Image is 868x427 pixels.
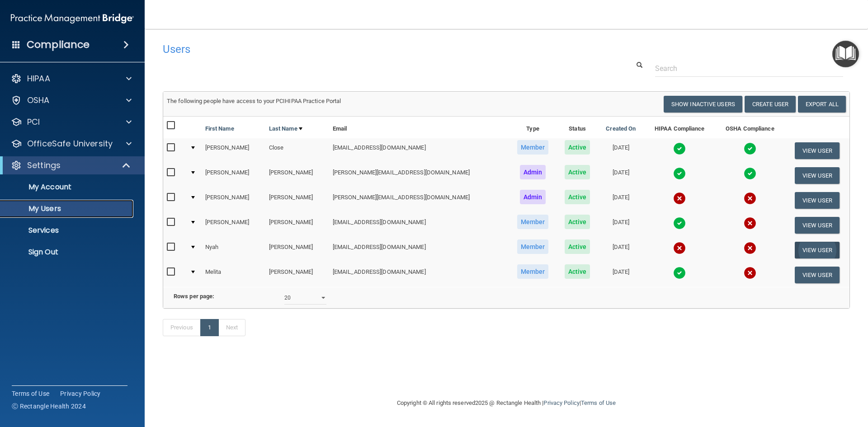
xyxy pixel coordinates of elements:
p: OfficeSafe University [27,138,113,149]
h4: Compliance [27,38,90,51]
a: First Name [205,123,234,134]
a: Terms of Use [581,399,616,406]
a: Export All [798,96,846,113]
span: The following people have access to your PCIHIPAA Practice Portal [167,98,341,104]
th: Type [509,117,557,138]
h4: Users [163,43,558,55]
td: [DATE] [598,238,644,263]
td: [DATE] [598,188,644,213]
td: [DATE] [598,138,644,163]
span: Active [565,264,590,279]
p: HIPAA [27,73,50,84]
td: [EMAIL_ADDRESS][DOMAIN_NAME] [329,138,509,163]
button: View User [795,192,840,209]
span: Member [517,239,549,254]
span: Active [565,190,590,204]
img: cross.ca9f0e7f.svg [673,242,686,254]
td: Nyah [202,238,265,263]
a: Terms of Use [12,389,49,398]
div: Copyright © All rights reserved 2025 @ Rectangle Health | | [341,389,671,418]
span: Active [565,239,590,254]
a: Settings [11,160,131,171]
td: [DATE] [598,213,644,238]
img: PMB logo [11,9,134,28]
td: [PERSON_NAME] [202,188,265,213]
img: tick.e7d51cea.svg [673,267,686,279]
button: View User [795,142,840,159]
td: [PERSON_NAME] [202,213,265,238]
img: cross.ca9f0e7f.svg [744,267,756,279]
span: Active [565,165,590,179]
th: Status [557,117,598,138]
span: Member [517,215,549,229]
p: My Users [6,204,129,213]
td: [PERSON_NAME][EMAIL_ADDRESS][DOMAIN_NAME] [329,163,509,188]
img: tick.e7d51cea.svg [673,142,686,155]
td: [DATE] [598,163,644,188]
p: OSHA [27,95,50,106]
a: PCI [11,117,132,127]
td: Melita [202,263,265,287]
img: cross.ca9f0e7f.svg [673,192,686,205]
a: Next [218,319,245,336]
span: Ⓒ Rectangle Health 2024 [12,402,86,411]
p: My Account [6,183,129,192]
span: Active [565,140,590,155]
button: View User [795,267,840,283]
td: [PERSON_NAME] [265,188,329,213]
p: Services [6,226,129,235]
span: Active [565,215,590,229]
td: [PERSON_NAME][EMAIL_ADDRESS][DOMAIN_NAME] [329,188,509,213]
a: 1 [200,319,219,336]
td: [EMAIL_ADDRESS][DOMAIN_NAME] [329,238,509,263]
img: tick.e7d51cea.svg [744,167,756,180]
img: tick.e7d51cea.svg [673,217,686,230]
td: [DATE] [598,263,644,287]
a: Privacy Policy [543,399,579,406]
td: [PERSON_NAME] [202,163,265,188]
img: tick.e7d51cea.svg [673,167,686,180]
td: [PERSON_NAME] [202,138,265,163]
span: Admin [520,165,546,179]
button: Open Resource Center [832,41,859,67]
img: cross.ca9f0e7f.svg [744,192,756,205]
span: Member [517,264,549,279]
td: Close [265,138,329,163]
img: tick.e7d51cea.svg [744,142,756,155]
a: OfficeSafe University [11,138,132,149]
th: OSHA Compliance [715,117,785,138]
img: cross.ca9f0e7f.svg [744,242,756,254]
td: [EMAIL_ADDRESS][DOMAIN_NAME] [329,213,509,238]
button: View User [795,242,840,258]
td: [PERSON_NAME] [265,263,329,287]
td: [PERSON_NAME] [265,163,329,188]
td: [PERSON_NAME] [265,213,329,238]
input: Search [655,60,843,77]
p: Settings [27,160,61,171]
span: Member [517,140,549,155]
button: Create User [745,96,796,113]
a: Created On [606,123,636,134]
a: Last Name [269,123,302,134]
button: View User [795,167,840,184]
td: [EMAIL_ADDRESS][DOMAIN_NAME] [329,263,509,287]
th: Email [329,117,509,138]
img: cross.ca9f0e7f.svg [744,217,756,230]
p: PCI [27,117,40,127]
b: Rows per page: [174,293,214,300]
a: Previous [163,319,201,336]
th: HIPAA Compliance [644,117,715,138]
span: Admin [520,190,546,204]
a: HIPAA [11,73,132,84]
button: View User [795,217,840,234]
a: OSHA [11,95,132,106]
td: [PERSON_NAME] [265,238,329,263]
p: Sign Out [6,248,129,257]
button: Show Inactive Users [664,96,742,113]
a: Privacy Policy [60,389,101,398]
